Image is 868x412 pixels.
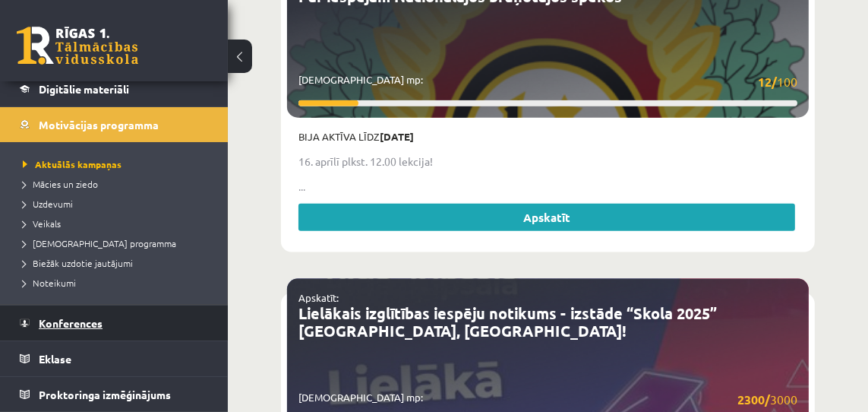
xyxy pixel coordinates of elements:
span: Aktuālās kampaņas [23,158,122,170]
a: Uzdevumi [23,197,213,211]
span: Eklase [39,352,71,366]
a: Noteikumi [23,276,213,290]
strong: 12/ [758,74,777,90]
a: Lielākais izglītības iespēju notikums - izstāde “Skola 2025” [GEOGRAPHIC_DATA], [GEOGRAPHIC_DATA]! [298,303,717,341]
p: ... [298,179,797,195]
a: Motivācijas programma [20,107,209,142]
a: Proktoringa izmēģinājums [20,377,209,412]
a: Aktuālās kampaņas [23,157,213,171]
span: 100 [758,72,797,91]
span: Biežāk uzdotie jautājumi [23,257,133,269]
a: Rīgas 1. Tālmācības vidusskola [17,27,138,65]
a: Eklase [20,341,209,376]
strong: 2300/ [737,391,770,407]
span: Noteikumi [23,277,76,289]
span: Digitālie materiāli [39,82,129,96]
a: Apskatīt [298,204,795,231]
a: Konferences [20,306,209,341]
a: Apskatīt: [298,291,339,304]
a: Mācies un ziedo [23,177,213,191]
span: Veikals [23,217,61,230]
span: Konferences [39,316,103,330]
a: Veikals [23,217,213,230]
span: Uzdevumi [23,198,73,210]
span: 3000 [737,390,797,409]
p: [DEMOGRAPHIC_DATA] mp: [298,390,797,409]
span: Proktoringa izmēģinājums [39,388,171,401]
span: Mācies un ziedo [23,178,98,190]
span: [DEMOGRAPHIC_DATA] programma [23,237,176,249]
strong: [DATE] [380,130,414,143]
a: [DEMOGRAPHIC_DATA] programma [23,236,213,250]
p: [DEMOGRAPHIC_DATA] mp: [298,72,797,91]
strong: 16. aprīlī plkst. 12.00 lekcija! [298,154,433,168]
a: Digitālie materiāli [20,71,209,106]
a: Biežāk uzdotie jautājumi [23,256,213,270]
p: Bija aktīva līdz [298,129,797,144]
span: Motivācijas programma [39,118,159,132]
